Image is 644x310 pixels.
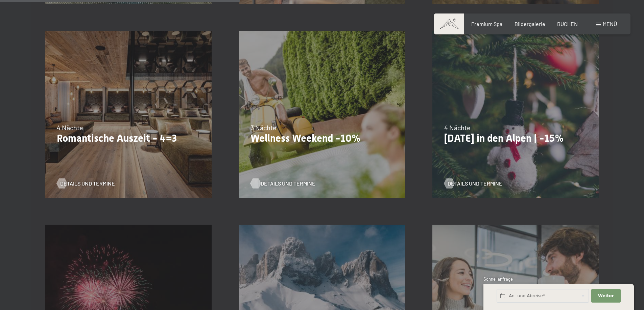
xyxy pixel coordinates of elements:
span: Menü [603,21,617,27]
span: Schnellanfrage [483,276,513,282]
a: Bildergalerie [515,21,545,27]
p: Romantische Auszeit - 4=3 [57,132,200,144]
p: Wellness Weekend -10% [251,132,393,144]
span: 4 Nächte [444,123,471,132]
a: Details und Termine [251,180,309,187]
a: Details und Termine [444,180,502,187]
span: 4 Nächte [57,123,83,132]
span: Details und Termine [448,180,502,187]
button: Weiter [591,289,620,303]
span: 3 Nächte [251,123,277,132]
a: Details und Termine [57,180,115,187]
span: Weiter [598,293,614,299]
span: Details und Termine [261,180,315,187]
a: BUCHEN [557,21,578,27]
span: Details und Termine [60,180,115,187]
a: Premium Spa [471,21,502,27]
p: [DATE] in den Alpen | -15% [444,132,587,144]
